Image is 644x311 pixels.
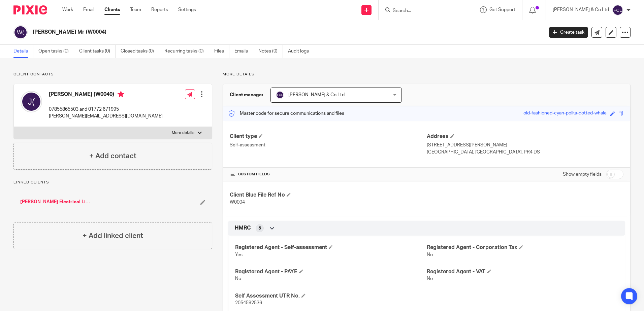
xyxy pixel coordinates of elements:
[151,6,168,13] a: Reports
[33,29,438,36] h2: [PERSON_NAME] Mr (W0004)
[230,200,245,205] span: W0004
[49,106,163,113] p: 07855865503 and 01772 671995
[235,301,262,305] span: 2054592536
[549,27,588,38] a: Create task
[230,142,426,148] p: Self-assessment
[164,45,209,58] a: Recurring tasks (0)
[612,5,623,15] img: svg%3E
[13,180,212,185] p: Linked clients
[258,45,283,58] a: Notes (0)
[38,45,74,58] a: Open tasks (0)
[230,92,264,98] h3: Client manager
[104,6,120,13] a: Clients
[130,6,141,13] a: Team
[214,45,229,58] a: Files
[178,6,196,13] a: Settings
[49,91,163,99] h4: [PERSON_NAME] (W0040)
[288,45,314,58] a: Audit logs
[427,244,618,251] h4: Registered Agent - Corporation Tax
[121,45,159,58] a: Closed tasks (0)
[228,110,344,117] p: Master code for secure communications and files
[235,244,426,251] h4: Registered Agent - Self-assessment
[427,276,433,281] span: No
[20,199,94,205] a: [PERSON_NAME] Electrical Limited (W0040)
[13,72,212,77] p: Client contacts
[523,110,607,117] div: old-fashioned-cyan-polka-dotted-whale
[13,25,28,39] img: svg%3E
[234,45,253,58] a: Emails
[230,133,426,140] h4: Client type
[172,130,194,136] p: More details
[553,6,609,13] p: [PERSON_NAME] & Co Ltd
[235,292,426,300] h4: Self Assessment UTR No.
[83,6,94,13] a: Email
[235,268,426,275] h4: Registered Agent - PAYE
[427,149,623,155] p: [GEOGRAPHIC_DATA], [GEOGRAPHIC_DATA], PR4 DS
[118,91,124,98] i: Primary
[563,171,602,178] label: Show empty fields
[62,6,73,13] a: Work
[21,91,42,112] img: svg%3E
[427,133,623,140] h4: Address
[235,276,241,281] span: No
[13,5,47,14] img: Pixie
[89,151,136,161] h4: + Add contact
[235,252,243,257] span: Yes
[258,225,261,232] span: 5
[235,224,251,232] span: HMRC
[392,8,453,14] input: Search
[49,113,163,119] p: [PERSON_NAME][EMAIL_ADDRESS][DOMAIN_NAME]
[288,93,345,97] span: [PERSON_NAME] & Co Ltd
[223,72,631,77] p: More details
[83,231,143,241] h4: + Add linked client
[230,172,426,177] h4: CUSTOM FIELDS
[489,7,515,12] span: Get Support
[427,252,433,257] span: No
[427,268,618,275] h4: Registered Agent - VAT
[230,192,426,199] h4: Client Blue File Ref No
[427,142,623,148] p: [STREET_ADDRESS][PERSON_NAME]
[79,45,116,58] a: Client tasks (0)
[276,91,284,99] img: svg%3E
[13,45,33,58] a: Details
